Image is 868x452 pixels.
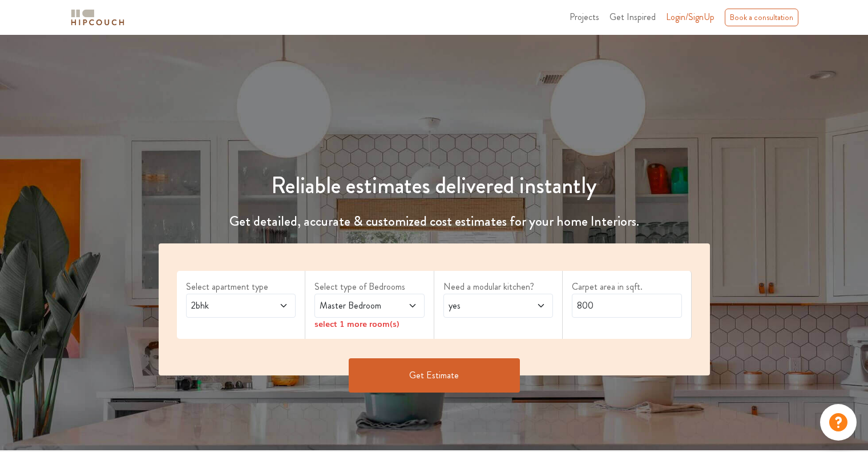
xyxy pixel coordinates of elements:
[152,172,717,199] h1: Reliable estimates delivered instantly
[314,280,425,294] label: Select type of Bedrooms
[69,7,126,27] img: logo-horizontal.svg
[572,280,682,294] label: Carpet area in sqft.
[666,10,714,23] span: Login/SignUp
[725,9,798,26] div: Book a consultation
[314,318,425,330] div: select 1 more room(s)
[349,358,520,393] button: Get Estimate
[570,10,599,23] span: Projects
[609,10,656,23] span: Get Inspired
[189,299,264,313] span: 2bhk
[152,213,717,230] h4: Get detailed, accurate & customized cost estimates for your home Interiors.
[446,299,521,313] span: yes
[186,280,296,294] label: Select apartment type
[69,5,126,30] span: logo-horizontal.svg
[572,294,682,318] input: Enter area sqft
[317,299,392,313] span: Master Bedroom
[443,280,554,294] label: Need a modular kitchen?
